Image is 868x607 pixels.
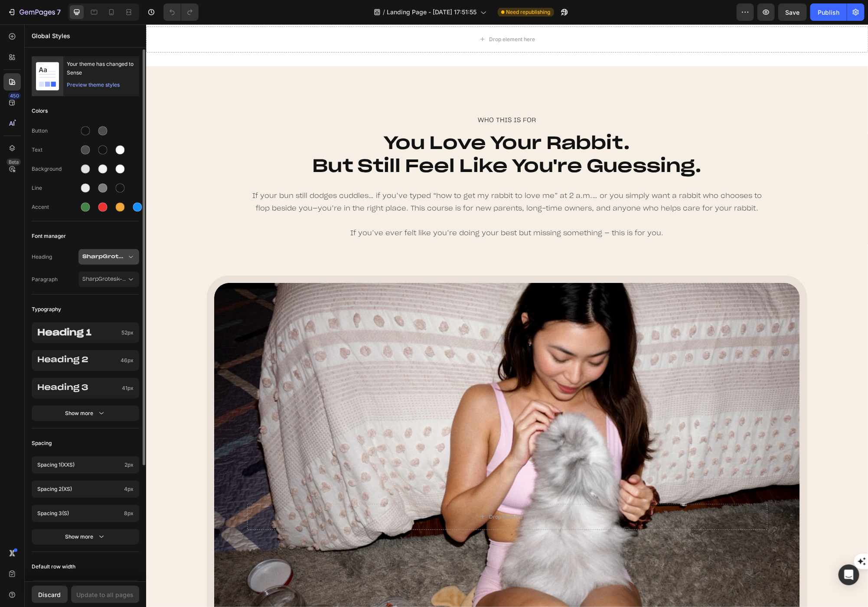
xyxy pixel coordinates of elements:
[71,586,139,603] button: Update to all pages
[32,128,78,134] div: Button
[32,438,52,448] span: Spacing
[77,590,134,599] div: Update to all pages
[343,489,389,496] div: Drop element here
[786,9,800,16] span: Save
[37,510,121,516] p: Spacing 3
[82,254,127,260] span: SharpGrotesk-Medium25
[37,462,121,468] p: Spacing 1
[32,406,139,421] button: Show more
[32,586,68,603] button: Discard
[65,409,106,418] div: Show more
[102,203,620,215] p: If you’ve ever felt like you’re doing your best but missing something — this is for you.
[121,330,134,336] span: 52px
[122,385,134,391] span: 41px
[506,9,551,15] span: Need republishing
[37,383,118,393] p: Heading 3
[8,92,21,99] div: 450
[144,107,578,155] h2: You Love Your Rabbit. But Still Feel Like You're Guessing.
[57,7,61,17] p: 7
[7,159,21,166] div: Beta
[124,510,134,516] span: 8px
[32,529,139,545] button: Show more
[32,231,66,241] span: Font manager
[32,204,78,210] div: Accent
[67,60,136,77] div: Your theme has changed to Sense
[37,327,118,338] p: Heading 1
[62,510,69,516] span: (s)
[387,9,477,16] span: Landing Page - [DATE] 17:51:55
[32,304,61,315] span: Typography
[32,166,78,172] div: Background
[102,166,620,191] p: If your bun still dodges cuddles… if you’ve typed “how to get my rabbit to love me” at 2 a.m.… or...
[82,276,127,282] span: SharpGrotesk-Light20
[37,486,121,492] p: Spacing 2
[78,272,139,287] button: SharpGrotesk-Light20
[121,357,134,364] span: 46px
[3,3,65,21] button: 7
[839,565,859,585] div: Open Intercom Messenger
[32,254,78,260] span: Heading
[332,93,390,99] span: Who This Is For
[62,486,72,492] span: (xs)
[32,106,48,116] span: Colors
[124,462,134,468] span: 2px
[32,276,78,282] span: Paragraph
[61,461,75,468] span: (xxs)
[163,3,199,21] div: Undo/Redo
[67,81,120,89] div: Preview theme styles
[810,3,847,21] button: Publish
[383,9,385,16] span: /
[146,24,868,607] iframe: Design area
[37,355,117,365] p: Heading 2
[818,8,839,17] div: Publish
[32,147,78,153] div: Text
[32,32,139,39] p: Global Styles
[65,532,106,541] div: Show more
[124,486,134,492] span: 4px
[78,249,139,265] button: SharpGrotesk-Medium25
[778,3,807,21] button: Save
[39,590,61,599] div: Discard
[32,185,78,191] div: Line
[32,562,75,572] span: Default row width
